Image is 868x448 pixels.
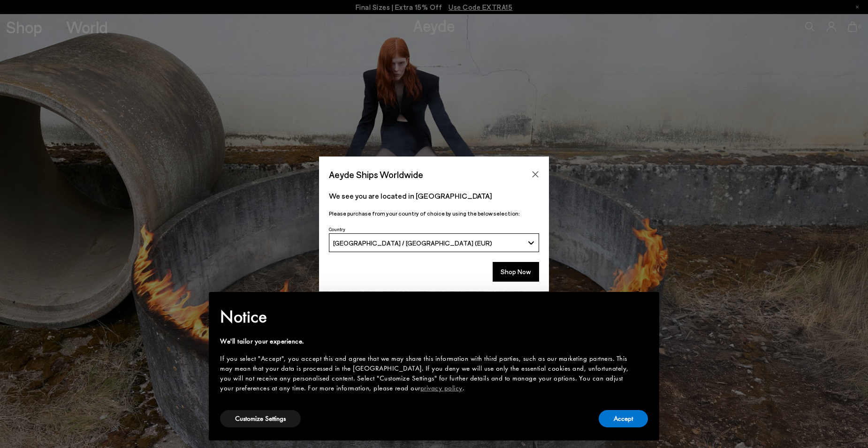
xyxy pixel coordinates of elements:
[220,410,301,427] button: Customize Settings
[633,295,655,317] button: Close this notice
[420,383,463,393] a: privacy policy
[599,410,648,427] button: Accept
[329,190,539,202] p: We see you are located in [GEOGRAPHIC_DATA]
[220,336,633,346] div: We'll tailor your experience.
[493,262,539,282] button: Shop Now
[329,226,345,232] span: Country
[220,354,633,393] div: If you select "Accept", you accept this and agree that we may share this information with third p...
[641,299,647,313] span: ×
[333,239,492,247] span: [GEOGRAPHIC_DATA] / [GEOGRAPHIC_DATA] (EUR)
[329,209,539,218] p: Please purchase from your country of choice by using the below selection:
[329,166,423,183] span: Aeyde Ships Worldwide
[528,167,542,181] button: Close
[220,305,633,329] h2: Notice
